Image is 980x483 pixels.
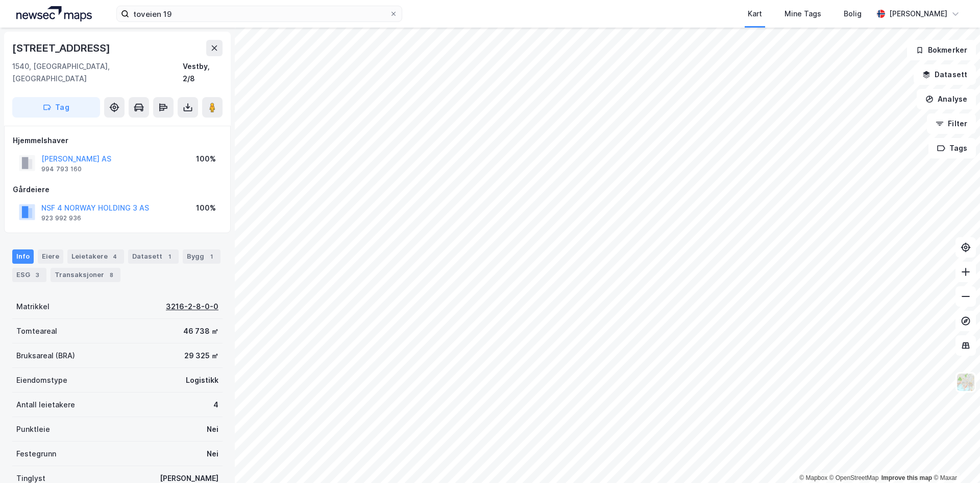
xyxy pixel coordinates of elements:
[13,134,222,147] div: Hjemmelshaver
[12,249,34,264] div: Info
[41,214,81,222] div: 923 992 936
[32,270,42,280] div: 3
[16,374,67,386] div: Eiendomstype
[110,251,120,262] div: 4
[12,97,100,118] button: Tag
[956,373,975,392] img: Z
[207,423,218,435] div: Nei
[196,202,216,214] div: 100%
[206,251,216,262] div: 1
[907,40,976,60] button: Bokmerker
[929,434,980,483] div: Kontrollprogram for chat
[186,374,218,386] div: Logistikk
[164,251,175,262] div: 1
[128,249,179,264] div: Datasett
[929,434,980,483] iframe: Chat Widget
[13,183,222,196] div: Gårdeiere
[844,8,862,20] div: Bolig
[16,6,92,21] img: logo.a4113a55bc3d86da70a041830d287a7e.svg
[183,325,218,337] div: 46 738 ㎡
[928,138,976,158] button: Tags
[12,60,183,85] div: 1540, [GEOGRAPHIC_DATA], [GEOGRAPHIC_DATA]
[16,301,50,313] div: Matrikkel
[106,270,116,280] div: 8
[881,474,932,481] a: Improve this map
[213,399,218,411] div: 4
[927,113,976,134] button: Filter
[889,8,947,20] div: [PERSON_NAME]
[196,153,216,165] div: 100%
[184,350,218,362] div: 29 325 ㎡
[183,249,220,264] div: Bygg
[914,64,976,85] button: Datasett
[129,6,389,21] input: Søk på adresse, matrikkel, gårdeiere, leietakere eller personer
[51,268,120,282] div: Transaksjoner
[166,301,218,313] div: 3216-2-8-0-0
[183,60,223,85] div: Vestby, 2/8
[16,448,56,460] div: Festegrunn
[38,249,63,264] div: Eiere
[16,350,75,362] div: Bruksareal (BRA)
[41,165,82,173] div: 994 793 160
[67,249,124,264] div: Leietakere
[12,40,112,56] div: [STREET_ADDRESS]
[16,325,57,337] div: Tomteareal
[12,268,46,282] div: ESG
[785,8,821,20] div: Mine Tags
[16,399,75,411] div: Antall leietakere
[207,448,218,460] div: Nei
[917,89,976,109] button: Analyse
[748,8,762,20] div: Kart
[16,423,50,435] div: Punktleie
[799,474,827,481] a: Mapbox
[829,474,879,481] a: OpenStreetMap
